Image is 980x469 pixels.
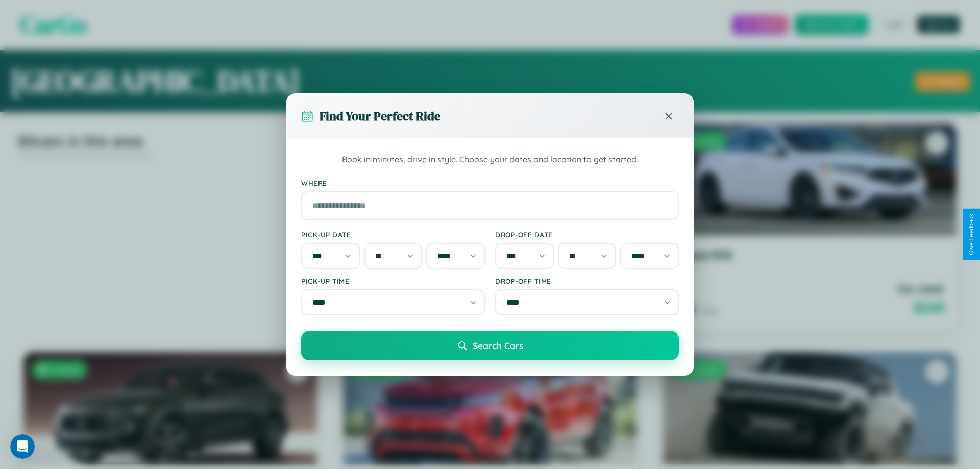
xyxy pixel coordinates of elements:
[301,230,485,239] label: Pick-up Date
[473,340,523,351] span: Search Cars
[301,153,679,166] p: Book in minutes, drive in style. Choose your dates and location to get started.
[301,277,485,285] label: Pick-up Time
[301,331,679,360] button: Search Cars
[495,230,679,239] label: Drop-off Date
[301,179,679,187] label: Where
[320,108,440,125] h3: Find Your Perfect Ride
[495,277,679,285] label: Drop-off Time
